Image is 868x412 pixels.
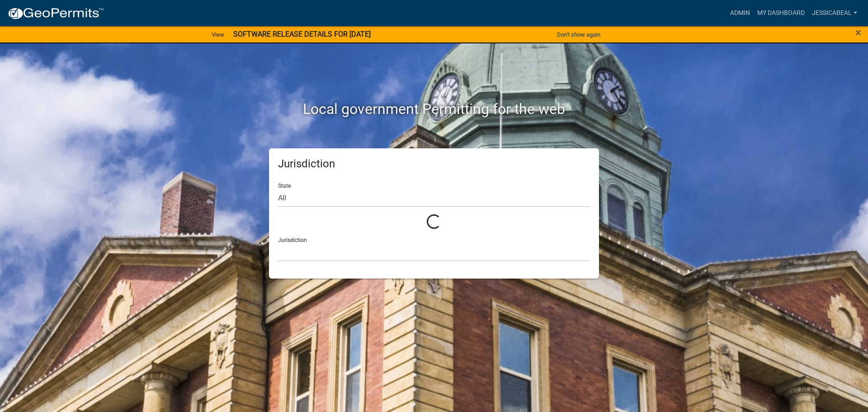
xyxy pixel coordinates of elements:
[208,27,228,42] a: View
[278,157,590,170] h5: Jurisdiction
[233,30,371,38] strong: SOFTWARE RELEASE DETAILS FOR [DATE]
[726,5,754,22] a: Admin
[855,26,861,39] span: ×
[183,100,685,118] h2: Local government Permitting for the web
[808,5,861,22] a: JessicaBeal
[754,5,808,22] a: My Dashboard
[553,27,604,42] button: Don't show again
[855,27,861,38] button: Close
